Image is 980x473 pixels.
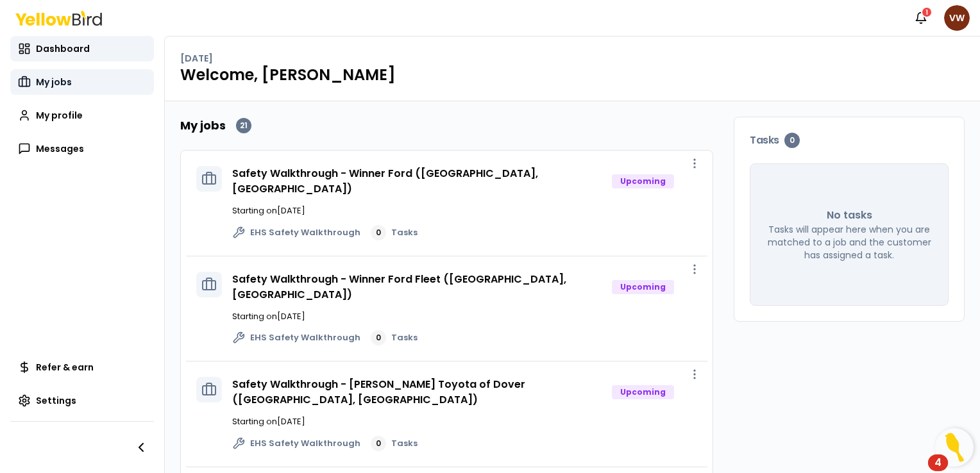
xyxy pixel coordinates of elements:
[250,331,360,344] span: EHS Safety Walkthrough
[232,204,697,217] p: Starting on [DATE]
[612,385,674,399] div: Upcoming
[36,361,94,374] span: Refer & earn
[766,223,933,261] p: Tasks will appear here when you are matched to a job and the customer has assigned a task.
[784,133,800,148] div: 0
[10,354,154,380] a: Refer & earn
[180,65,965,85] h1: Welcome, [PERSON_NAME]
[10,36,154,62] a: Dashboard
[612,280,674,294] div: Upcoming
[36,76,72,88] span: My jobs
[180,117,226,135] h2: My jobs
[180,52,213,65] p: [DATE]
[371,225,418,240] a: 0Tasks
[908,5,934,31] button: 1
[36,142,84,155] span: Messages
[371,436,386,451] div: 0
[612,174,674,188] div: Upcoming
[232,377,525,407] a: Safety Walkthrough - [PERSON_NAME] Toyota of Dover ([GEOGRAPHIC_DATA], [GEOGRAPHIC_DATA])
[232,166,538,196] a: Safety Walkthrough - Winner Ford ([GEOGRAPHIC_DATA], [GEOGRAPHIC_DATA])
[371,330,418,345] a: 0Tasks
[232,272,566,302] a: Safety Walkthrough - Winner Ford Fleet ([GEOGRAPHIC_DATA], [GEOGRAPHIC_DATA])
[236,118,251,133] div: 21
[935,428,974,467] button: Open Resource Center, 4 new notifications
[10,69,154,95] a: My jobs
[36,109,83,122] span: My profile
[371,330,386,345] div: 0
[36,394,76,407] span: Settings
[36,42,90,55] span: Dashboard
[250,226,360,239] span: EHS Safety Walkthrough
[10,388,154,413] a: Settings
[10,136,154,162] a: Messages
[371,436,418,451] a: 0Tasks
[827,208,872,223] p: No tasks
[944,5,970,31] span: VW
[10,103,154,128] a: My profile
[232,310,697,323] p: Starting on [DATE]
[921,6,933,18] div: 1
[232,415,697,428] p: Starting on [DATE]
[371,225,386,240] div: 0
[250,437,360,450] span: EHS Safety Walkthrough
[750,133,949,148] h3: Tasks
